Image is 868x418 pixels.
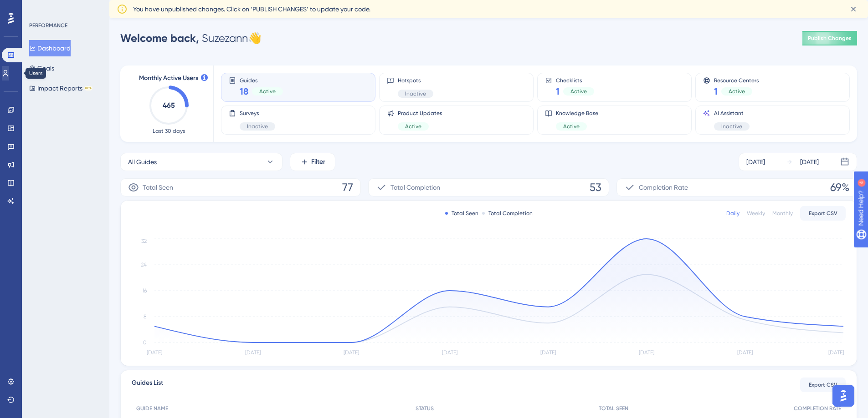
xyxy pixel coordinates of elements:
[809,210,837,217] span: Export CSV
[563,123,580,130] span: Active
[311,156,325,167] span: Filter
[63,5,66,12] div: 4
[830,382,857,409] iframe: UserGuiding AI Assistant Launcher
[830,180,849,195] span: 69%
[405,90,426,97] span: Inactive
[120,31,262,45] div: Suzezann 👋
[132,378,163,392] span: Guides List
[240,110,275,117] span: Surveys
[147,349,162,356] tspan: [DATE]
[143,339,147,346] tspan: 0
[800,378,846,392] button: Export CSV
[809,381,837,388] span: Export CSV
[133,4,370,15] span: You have unpublished changes. Click on ‘PUBLISH CHANGES’ to update your code.
[29,60,54,76] button: Goals
[342,180,353,195] span: 77
[398,110,442,117] span: Product Updates
[84,86,92,91] div: BETA
[21,2,57,13] span: Need Help?
[344,349,359,356] tspan: [DATE]
[570,88,587,95] span: Active
[794,405,841,412] span: COMPLETION RATE
[556,77,594,83] span: Checklists
[802,31,857,45] button: Publish Changes
[442,349,457,356] tspan: [DATE]
[142,287,147,294] tspan: 16
[746,156,765,167] div: [DATE]
[800,156,819,167] div: [DATE]
[772,210,793,217] div: Monthly
[247,123,268,130] span: Inactive
[390,182,440,193] span: Total Completion
[153,127,185,135] span: Last 30 days
[737,349,753,356] tspan: [DATE]
[721,123,742,130] span: Inactive
[482,210,533,217] div: Total Completion
[141,238,147,244] tspan: 32
[556,110,598,117] span: Knowledge Base
[136,405,168,412] span: GUIDE NAME
[808,35,852,42] span: Publish Changes
[405,123,421,130] span: Active
[714,110,750,117] span: AI Assistant
[139,73,198,84] span: Monthly Active Users
[163,101,175,110] text: 465
[540,349,556,356] tspan: [DATE]
[29,40,71,56] button: Dashboard
[416,405,434,412] span: STATUS
[556,85,560,98] span: 1
[714,77,759,83] span: Resource Centers
[747,210,765,217] div: Weekly
[120,31,199,45] span: Welcome back,
[445,210,478,217] div: Total Seen
[729,88,745,95] span: Active
[144,313,147,320] tspan: 8
[639,349,654,356] tspan: [DATE]
[143,182,173,193] span: Total Seen
[590,180,601,195] span: 53
[599,405,628,412] span: TOTAL SEEN
[714,85,718,98] span: 1
[639,182,688,193] span: Completion Rate
[141,262,147,268] tspan: 24
[726,210,740,217] div: Daily
[259,88,276,95] span: Active
[240,85,248,98] span: 18
[245,349,261,356] tspan: [DATE]
[240,77,283,83] span: Guides
[800,206,846,221] button: Export CSV
[120,153,282,171] button: All Guides
[128,156,157,167] span: All Guides
[290,153,335,171] button: Filter
[29,80,92,96] button: Impact ReportsBETA
[398,77,433,84] span: Hotspots
[29,22,67,29] div: PERFORMANCE
[828,349,844,356] tspan: [DATE]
